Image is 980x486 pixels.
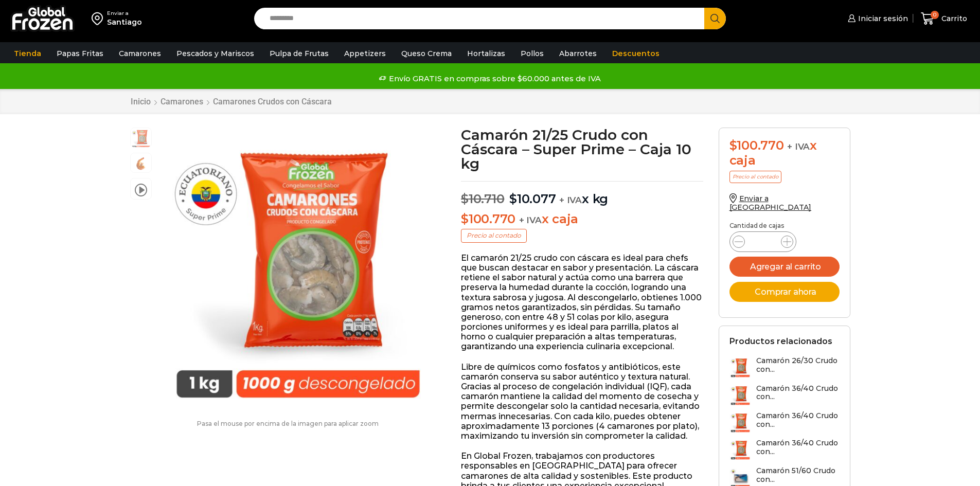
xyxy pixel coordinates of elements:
a: Camarón 36/40 Crudo con... [729,439,840,461]
h1: Camarón 21/25 Crudo con Cáscara – Super Prime – Caja 10 kg [461,128,703,171]
span: camaron-con-cascara [131,153,151,174]
p: Precio al contado [729,171,781,183]
a: Iniciar sesión [845,8,908,29]
span: 0 [931,11,939,19]
bdi: 100.770 [461,211,515,226]
span: PM04011111 [131,128,151,149]
div: Enviar a [107,10,142,17]
p: Cantidad de cajas [729,222,840,229]
h3: Camarón 26/30 Crudo con... [756,356,840,374]
div: 1 / 3 [157,128,439,410]
a: Camarones [160,97,204,106]
a: Inicio [130,97,151,106]
div: x caja [729,138,840,168]
span: Iniciar sesión [856,13,908,24]
a: Pulpa de Frutas [264,44,334,63]
a: 0 Carrito [918,7,970,31]
button: Comprar ahora [729,282,840,302]
h3: Camarón 36/40 Crudo con... [756,439,840,456]
span: + IVA [519,215,542,225]
a: Camarón 36/40 Crudo con... [729,384,840,406]
nav: Breadcrumb [130,97,332,106]
a: Camarón 26/30 Crudo con... [729,356,840,379]
a: Enviar a [GEOGRAPHIC_DATA] [729,194,812,212]
a: Papas Fritas [51,44,109,63]
p: Pasa el mouse por encima de la imagen para aplicar zoom [130,420,446,427]
a: Appetizers [339,44,391,63]
span: $ [461,191,469,206]
p: Libre de químicos como fosfatos y antibióticos, este camarón conserva su sabor auténtico y textur... [461,362,703,441]
p: Precio al contado [461,229,527,242]
span: $ [509,191,517,206]
a: Hortalizas [462,44,510,63]
h3: Camarón 51/60 Crudo con... [756,466,840,484]
button: Search button [704,8,726,29]
h2: Productos relacionados [729,336,832,346]
a: Camarón 36/40 Crudo con... [729,411,840,434]
p: x caja [461,212,703,227]
bdi: 100.770 [729,138,784,153]
bdi: 10.710 [461,191,504,206]
div: Santiago [107,17,142,27]
a: Queso Crema [396,44,457,63]
a: Abarrotes [554,44,602,63]
span: $ [729,138,737,153]
span: $ [461,211,469,226]
h3: Camarón 36/40 Crudo con... [756,384,840,402]
a: Pescados y Mariscos [171,44,259,63]
a: Descuentos [607,44,665,63]
span: Carrito [939,13,967,24]
span: + IVA [787,141,810,152]
p: El camarón 21/25 crudo con cáscara es ideal para chefs que buscan destacar en sabor y presentació... [461,253,703,352]
input: Product quantity [753,235,773,249]
a: Camarones Crudos con Cáscara [212,97,332,106]
img: address-field-icon.svg [92,10,107,27]
a: Camarones [114,44,166,63]
button: Agregar al carrito [729,257,840,277]
h3: Camarón 36/40 Crudo con... [756,411,840,429]
img: PM04011111 [157,128,439,410]
a: Tienda [9,44,46,63]
p: x kg [461,181,703,207]
bdi: 10.077 [509,191,556,206]
a: Pollos [515,44,549,63]
span: + IVA [559,195,582,205]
